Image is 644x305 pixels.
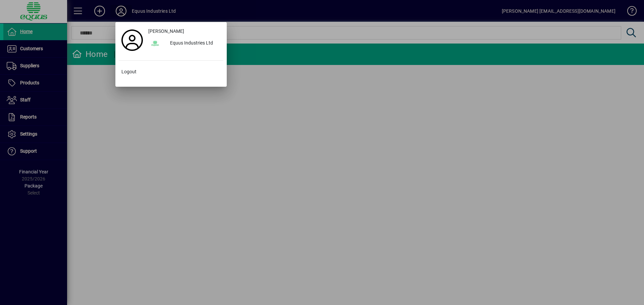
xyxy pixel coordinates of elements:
[146,37,223,50] button: Equus Industries Ltd
[121,68,137,75] span: Logout
[148,28,184,35] span: [PERSON_NAME]
[146,25,223,37] a: [PERSON_NAME]
[119,34,146,46] a: Profile
[165,37,223,50] div: Equus Industries Ltd
[119,66,223,78] button: Logout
